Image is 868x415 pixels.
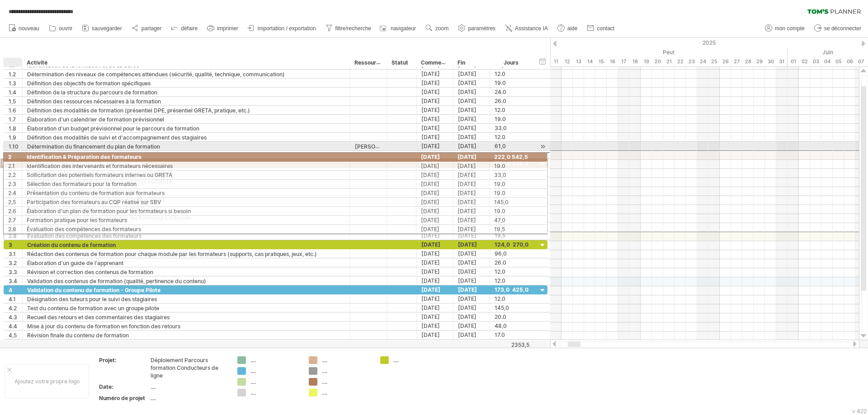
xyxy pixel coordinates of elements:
[629,57,641,66] div: Dimanche 18 mai 2025
[495,89,506,95] font: 24.0
[458,205,476,212] font: [DATE]
[610,58,615,65] font: 16
[250,368,256,374] font: ....
[734,58,740,65] font: 27
[666,58,672,65] font: 21
[421,134,440,140] font: [DATE]
[458,125,476,131] font: [DATE]
[9,187,17,194] font: 2.3
[421,89,440,95] font: [DATE]
[504,59,519,66] font: Jours
[584,57,595,66] div: Mercredi 14 mai 2025
[47,23,75,34] a: ouvrir
[495,250,507,257] font: 96,0
[768,58,774,65] font: 30
[458,322,476,329] font: [DATE]
[9,242,12,248] font: 3
[421,322,440,329] font: [DATE]
[421,295,440,302] font: [DATE]
[421,187,440,194] font: [DATE]
[858,58,864,65] font: 07
[791,58,796,65] font: 01
[511,341,529,348] font: 2353,5
[9,116,16,123] font: 1.7
[458,160,477,167] font: [DATE]
[258,25,316,32] font: importation / exportation
[80,23,125,34] a: sauvegarder
[392,59,408,66] font: Statut
[652,57,663,66] div: Mardi 20 mai 2025
[205,23,241,34] a: imprimer
[151,383,156,390] font: ....
[495,313,506,320] font: 20.0
[458,295,476,302] font: [DATE]
[92,25,122,32] font: sauvegarder
[555,23,580,34] a: aide
[495,134,505,140] font: 12.0
[9,178,16,185] font: 2.2
[391,25,416,32] font: navigateur
[742,57,754,66] div: Mercredi 28 mai 2025
[458,187,476,194] font: [DATE]
[655,58,661,65] font: 20
[9,287,12,294] font: 4
[9,143,19,150] font: 1.10
[437,47,788,57] div: Mai 2025
[27,80,151,87] font: Définition des objectifs de formation spécifiques
[27,260,123,266] font: Élaboration d'un guide de l'apprenant
[27,233,142,239] font: Évaluation des compétences des formateurs
[99,383,113,390] font: Date:
[393,357,399,364] font: ....
[550,57,561,66] div: Dimanche 11 mai 2025
[9,278,17,284] font: 3.4
[14,378,80,385] font: Ajoutez votre propre logo
[821,57,833,66] div: Mercredi 4 juin 2025
[675,57,686,66] div: Jeudi 22 mai 2025
[495,295,505,302] font: 12.0
[644,58,649,65] font: 19
[245,23,319,34] a: importation / exportation
[495,304,509,311] font: 145,0
[27,287,160,294] font: Validation du contenu de formation - Groupe Pilote
[573,57,584,66] div: Mardi 13 mai 2025
[458,70,476,77] font: [DATE]
[597,25,614,32] font: contact
[142,25,162,32] font: partager
[9,196,17,203] font: 2.4
[59,25,72,32] font: ouvrir
[495,241,510,248] font: 124,0
[802,58,808,65] font: 02
[250,389,256,396] font: ....
[697,57,708,66] div: Samedi 24 mai 2025
[421,116,440,122] font: [DATE]
[722,58,729,65] font: 26
[9,98,16,105] font: 1,5
[495,331,505,338] font: 17.0
[607,57,618,66] div: Vendredi 16 mai 2025
[495,277,505,284] font: 12.0
[19,25,39,32] font: nouveau
[421,160,440,167] font: [DATE]
[515,25,548,32] font: Assistance IA
[812,23,864,34] a: se déconnecter
[855,57,867,66] div: Samedi 7 juin 2025
[421,313,440,320] font: [DATE]
[323,23,374,34] a: filtre/recherche
[421,304,440,311] font: [DATE]
[27,178,173,185] font: Sollicitation des potentiels formateurs internes ou GRETA
[458,98,476,104] font: [DATE]
[421,98,440,104] font: [DATE]
[847,58,853,65] font: 06
[421,232,440,239] font: [DATE]
[27,116,164,123] font: Élaboration d'un calendrier de formation prévisionnel
[151,395,156,401] font: ....
[27,98,161,105] font: Définition des ressources nécessaires à la formation
[495,286,509,293] font: 173,0
[99,357,117,364] font: Projet:
[27,89,157,96] font: Définition de la structure du parcours de formation
[99,395,145,401] font: Numéro de projet
[421,331,440,338] font: [DATE]
[421,268,440,275] font: [DATE]
[565,58,570,65] font: 12
[585,23,617,34] a: contact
